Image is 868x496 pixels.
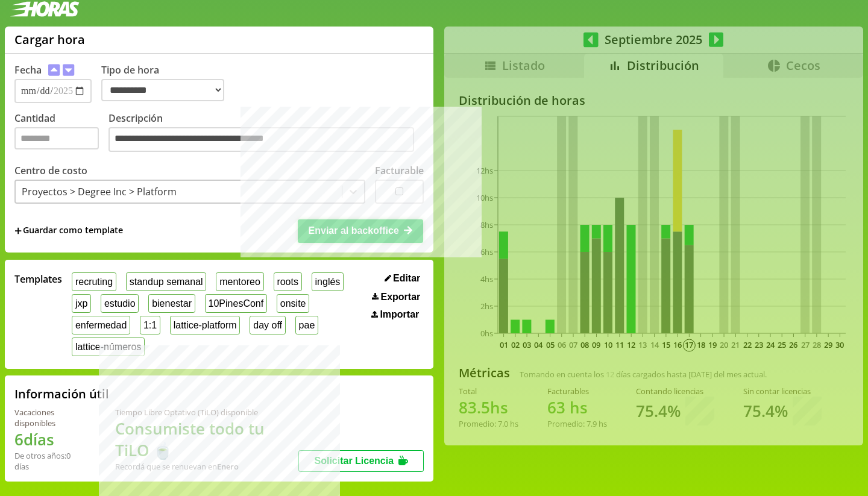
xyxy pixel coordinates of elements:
button: enfermedad [72,316,130,334]
img: logotipo [10,1,80,17]
button: onsite [277,294,309,313]
h1: Cargar hora [14,31,85,48]
label: Cantidad [14,111,108,155]
button: 1:1 [140,316,160,334]
span: Editar [393,273,420,284]
div: Recordá que se renuevan en [115,461,298,472]
textarea: Descripción [108,127,414,152]
button: Editar [381,272,424,284]
label: Centro de costo [14,164,87,177]
button: Solicitar Licencia [298,450,424,472]
div: De otros años: 0 días [14,450,86,472]
button: day off [250,316,285,334]
h1: Consumiste todo tu TiLO 🍵 [115,418,298,461]
span: +Guardar como template [14,224,123,237]
span: Enviar al backoffice [309,225,399,236]
span: Templates [14,272,62,286]
h2: Información útil [14,386,109,402]
button: mentoreo [216,272,263,291]
button: bienestar [148,294,195,313]
button: estudio [101,294,139,313]
div: Vacaciones disponibles [14,407,86,429]
input: Cantidad [14,127,99,149]
b: Enero [217,461,239,472]
span: + [14,224,22,237]
button: inglés [312,272,344,291]
button: 10PinesConf [205,294,267,313]
button: lattice-números [72,337,145,356]
button: roots [274,272,302,291]
h1: 6 días [14,429,86,450]
div: Proyectos > Degree Inc > Platform [22,185,177,198]
button: Enviar al backoffice [298,219,423,242]
span: Importar [380,309,419,320]
button: pae [295,316,318,334]
div: Tiempo Libre Optativo (TiLO) disponible [115,407,298,418]
label: Facturable [375,164,424,177]
span: Exportar [381,292,421,303]
span: Solicitar Licencia [314,456,394,466]
button: Exportar [368,291,424,303]
button: jxp [72,294,91,313]
label: Tipo de hora [101,63,234,103]
label: Descripción [108,111,424,155]
label: Fecha [14,63,42,77]
button: lattice-platform [170,316,241,334]
button: recruting [72,272,116,291]
select: Tipo de hora [101,79,224,101]
button: standup semanal [126,272,206,291]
